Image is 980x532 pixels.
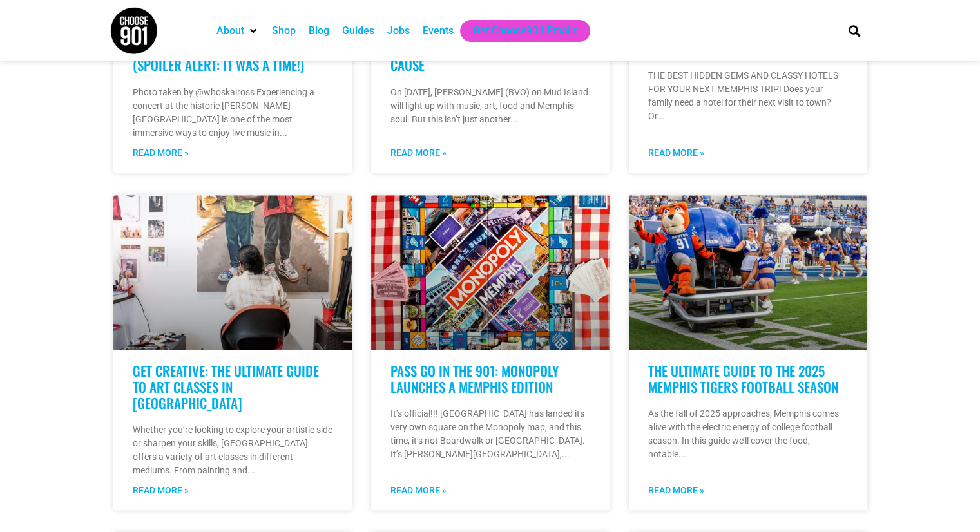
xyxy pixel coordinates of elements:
a: Blog [309,23,329,39]
a: A mascot and cheerleaders on a blue vehicle celebrate on a football field, with more cheerleaders... [629,195,867,350]
a: Read more about Boutique Hotels in Memphis [648,146,704,160]
a: The Ultimate Guide to the 2025 Memphis Tigers Football Season [648,361,838,397]
a: Events [423,23,454,39]
a: Read more about Experiencing Big K.R.I.T. at Overton Park Shell (Spoiler Alert: It was a time!) [133,146,189,160]
p: On [DATE], [PERSON_NAME] (BVO) on Mud Island will light up with music, art, food and Memphis soul... [390,86,590,126]
p: Whether you’re looking to explore your artistic side or sharpen your skills, [GEOGRAPHIC_DATA] of... [133,423,332,477]
a: Get Choose901 Emails [473,23,577,39]
a: Read more about The Ultimate Guide to the 2025 Memphis Tigers Football Season [648,484,704,497]
p: It’s official!!! [GEOGRAPHIC_DATA] has landed its very own square on the Monopoly map, and this t... [390,407,590,461]
a: Jobs [387,23,410,39]
a: Pass Go in the 901: Monopoly Launches a Memphis Edition [390,361,559,397]
a: Read more about Pass Go in the 901: Monopoly Launches a Memphis Edition [390,484,447,497]
a: Read more about LEGENDS LIVE HERE: A NIGHT OF ART, MUSIC & MEMPHIS MAGIC FOR A CAUSE [390,146,447,160]
p: Photo taken by @whoskaiross Experiencing a concert at the historic [PERSON_NAME][GEOGRAPHIC_DATA]... [133,86,332,140]
a: Guides [342,23,374,39]
a: Read more about Get Creative: The Ultimate Guide to Art Classes in Memphis [133,484,189,497]
a: Get Creative: The Ultimate Guide to Art Classes in [GEOGRAPHIC_DATA] [133,361,319,413]
p: THE BEST HIDDEN GEMS AND CLASSY HOTELS FOR YOUR NEXT MEMPHIS TRIP! Does your family need a hotel ... [648,69,848,123]
div: Search [843,20,865,41]
a: About [216,23,244,39]
a: Shop [272,23,296,39]
a: An artist sits in a chair painting a large portrait of two young musicians playing brass instrume... [113,195,352,350]
div: About [210,20,265,42]
p: As the fall of 2025 approaches, Memphis comes alive with the electric energy of college football ... [648,407,848,461]
nav: Main nav [210,20,826,42]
